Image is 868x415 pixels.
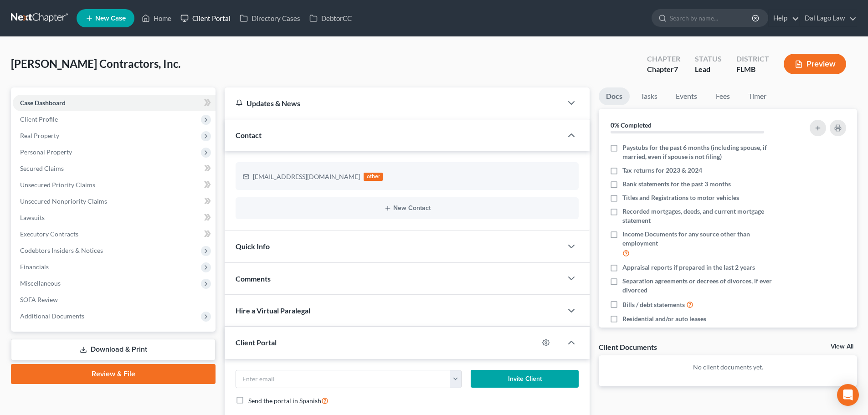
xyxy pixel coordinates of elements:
button: Invite Client [471,370,579,388]
span: Real Property [20,132,59,139]
div: District [736,54,769,64]
span: Miscellaneous [20,279,61,287]
span: Client Profile [20,115,58,123]
span: Tax returns for 2023 & 2024 [622,166,702,175]
div: Chapter [647,64,680,75]
a: Docs [599,87,630,105]
a: Timer [741,87,774,105]
span: Recorded mortgages, deeds, and current mortgage statement [622,207,785,225]
span: Bills / debt statements [622,300,685,309]
span: Income Documents for any source other than employment [622,230,785,248]
div: Client Documents [599,342,657,352]
span: Bank statements for the past 3 months [622,179,731,189]
button: New Contact [243,205,571,212]
span: 7 [674,65,678,73]
a: Events [668,87,704,105]
span: Codebtors Insiders & Notices [20,246,103,254]
span: Additional Documents [20,312,84,320]
a: Download & Print [11,339,216,360]
span: Unsecured Nonpriority Claims [20,197,107,205]
span: Unsecured Priority Claims [20,181,95,189]
a: SOFA Review [13,292,216,308]
a: Client Portal [176,10,235,26]
span: Executory Contracts [20,230,78,238]
a: Directory Cases [235,10,305,26]
a: DebtorCC [305,10,356,26]
a: Review & File [11,364,216,384]
a: Lawsuits [13,210,216,226]
span: Financials [20,263,49,271]
span: Client Portal [236,338,277,347]
input: Enter email [236,370,450,388]
a: Tasks [633,87,665,105]
span: Send the portal in Spanish [248,397,321,405]
span: Quick Info [236,242,270,251]
strong: 0% Completed [611,121,652,129]
span: Hire a Virtual Paralegal [236,306,310,315]
span: [PERSON_NAME] Contractors, Inc. [11,57,180,70]
input: Search by name... [670,10,753,26]
span: Case Dashboard [20,99,66,107]
span: Titles and Registrations to motor vehicles [622,193,739,202]
span: Paystubs for the past 6 months (including spouse, if married, even if spouse is not filing) [622,143,785,161]
div: Open Intercom Messenger [837,384,859,406]
span: New Case [95,15,126,22]
span: SOFA Review [20,296,58,303]
span: Lawsuits [20,214,45,221]
a: Unsecured Nonpriority Claims [13,193,216,210]
span: Separation agreements or decrees of divorces, if ever divorced [622,277,785,295]
a: Dal Lago Law [800,10,857,26]
div: Status [695,54,722,64]
a: Help [769,10,799,26]
a: Unsecured Priority Claims [13,177,216,193]
a: Fees [708,87,737,105]
span: Residential and/or auto leases [622,314,706,323]
div: Chapter [647,54,680,64]
div: other [364,173,383,181]
p: No client documents yet. [606,363,850,372]
div: Updates & News [236,98,551,108]
button: Preview [784,54,846,74]
a: View All [831,343,853,350]
span: Contact [236,131,262,139]
span: Comments [236,274,271,283]
a: Secured Claims [13,160,216,177]
div: FLMB [736,64,769,75]
a: Executory Contracts [13,226,216,242]
span: Appraisal reports if prepared in the last 2 years [622,263,755,272]
div: Lead [695,64,722,75]
a: Case Dashboard [13,95,216,111]
span: Secured Claims [20,164,64,172]
a: Home [137,10,176,26]
div: [EMAIL_ADDRESS][DOMAIN_NAME] [253,172,360,181]
span: Personal Property [20,148,72,156]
